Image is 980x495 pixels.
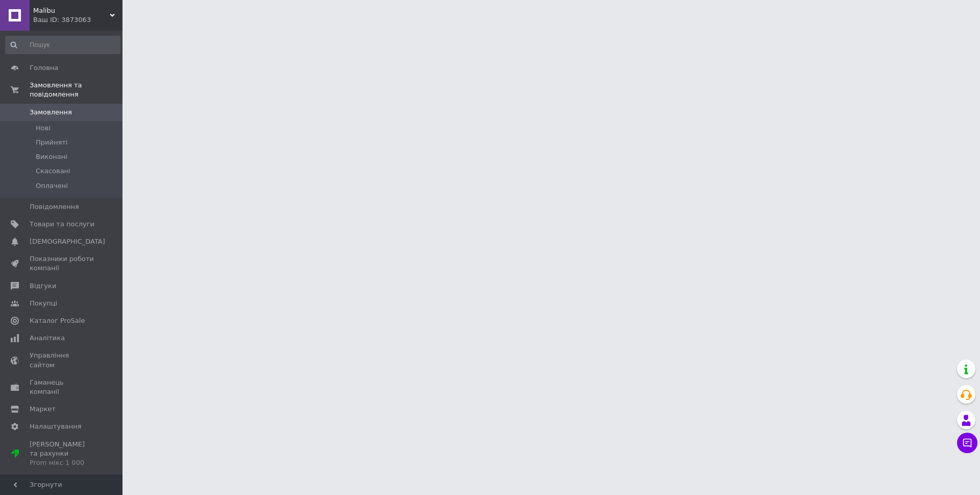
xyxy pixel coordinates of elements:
[36,181,68,191] span: Оплачені
[30,351,94,369] span: Управління сайтом
[957,433,977,453] button: Чат з покупцем
[30,108,72,117] span: Замовлення
[33,15,122,25] div: Ваш ID: 3873063
[30,378,94,396] span: Гаманець компанії
[30,237,105,246] span: [DEMOGRAPHIC_DATA]
[5,36,120,54] input: Пошук
[30,202,79,211] span: Повідомлення
[30,254,94,273] span: Показники роботи компанії
[33,6,110,15] span: Malibu
[36,152,67,161] span: Виконані
[30,334,65,343] span: Аналітика
[30,405,56,414] span: Маркет
[36,124,51,133] span: Нові
[36,167,70,176] span: Скасовані
[30,316,85,325] span: Каталог ProSale
[30,440,94,468] span: [PERSON_NAME] та рахунки
[30,63,58,73] span: Головна
[30,81,122,99] span: Замовлення та повідомлення
[30,458,94,467] div: Prom мікс 1 000
[36,138,67,147] span: Прийняті
[30,281,56,291] span: Відгуки
[30,422,82,431] span: Налаштування
[30,299,57,308] span: Покупці
[30,220,94,229] span: Товари та послуги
